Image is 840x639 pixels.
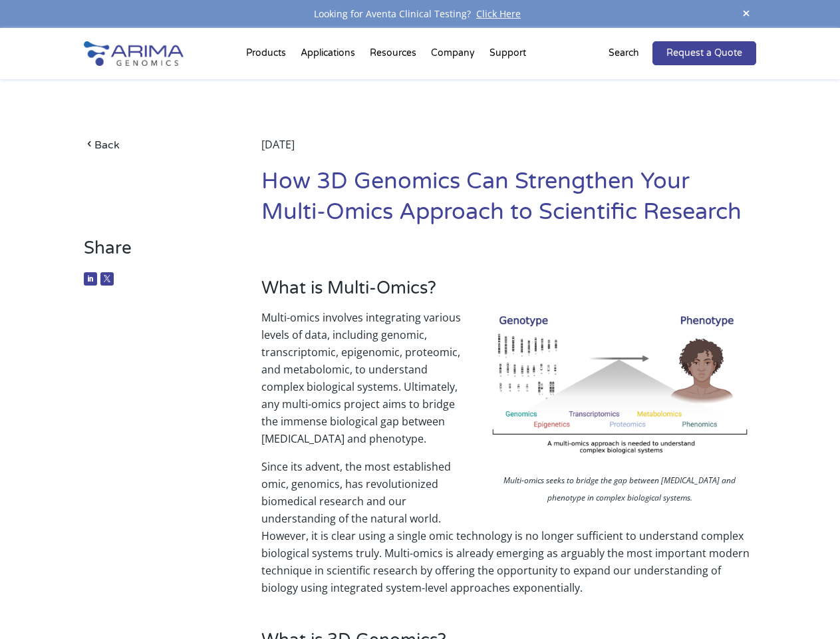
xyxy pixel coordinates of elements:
div: Looking for Aventa Clinical Testing? [84,5,756,23]
a: Click Here [471,7,526,20]
p: Multi-omics involves integrating various levels of data, including genomic, transcriptomic, epige... [261,309,756,458]
h1: How 3D Genomics Can Strengthen Your Multi-Omics Approach to Scientific Research [261,166,756,238]
h3: Share [84,238,224,269]
img: Arima-Genomics-logo [84,41,184,66]
div: [DATE] [261,136,756,166]
a: Back [84,136,224,154]
p: Search [609,45,639,62]
h3: What is Multi-Omics? [261,278,756,309]
a: Request a Quote [652,41,756,65]
p: Multi-omics seeks to bridge the gap between [MEDICAL_DATA] and phenotype in complex biological sy... [484,472,756,510]
p: Since its advent, the most established omic, genomics, has revolutionized biomedical research and... [261,458,756,596]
